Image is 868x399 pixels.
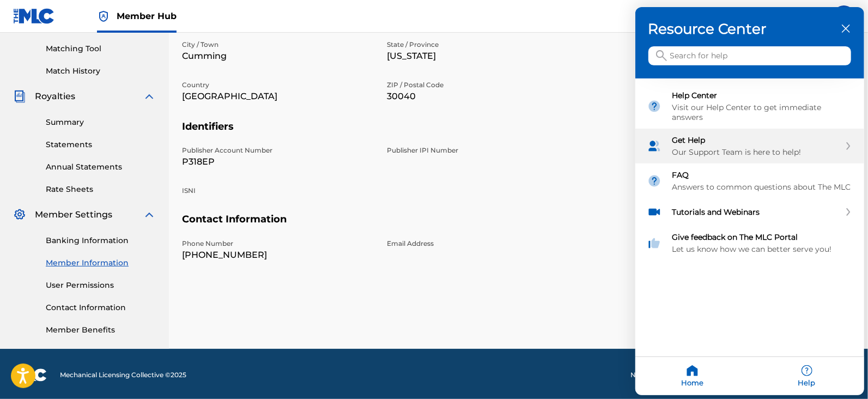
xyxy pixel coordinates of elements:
[845,142,852,150] svg: expand
[672,207,840,217] div: Tutorials and Webinars
[648,20,851,38] h3: Resource Center
[845,208,852,216] svg: expand
[672,170,852,180] div: FAQ
[635,226,864,261] div: Give feedback on The MLC Portal
[672,102,852,122] div: Visit our Help Center to get immediate answers
[648,46,851,65] input: Search for help
[656,50,667,61] svg: icon
[672,182,852,192] div: Answers to common questions about The MLC
[647,236,661,250] img: module icon
[672,90,852,100] div: Help Center
[672,244,852,254] div: Let us know how we can better serve you!
[750,357,864,395] div: Help
[635,84,864,129] div: Help Center
[841,23,851,34] div: close resource center
[647,205,661,219] img: module icon
[672,147,840,157] div: Our Support Team is here to help!
[635,164,864,198] div: FAQ
[672,232,852,242] div: Give feedback on The MLC Portal
[635,357,750,395] div: Home
[672,135,840,145] div: Get Help
[635,78,864,261] div: entering resource center home
[647,99,661,113] img: module icon
[635,198,864,226] div: Tutorials and Webinars
[635,129,864,164] div: Get Help
[647,139,661,153] img: module icon
[647,174,661,188] img: module icon
[635,78,864,261] div: Resource center home modules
